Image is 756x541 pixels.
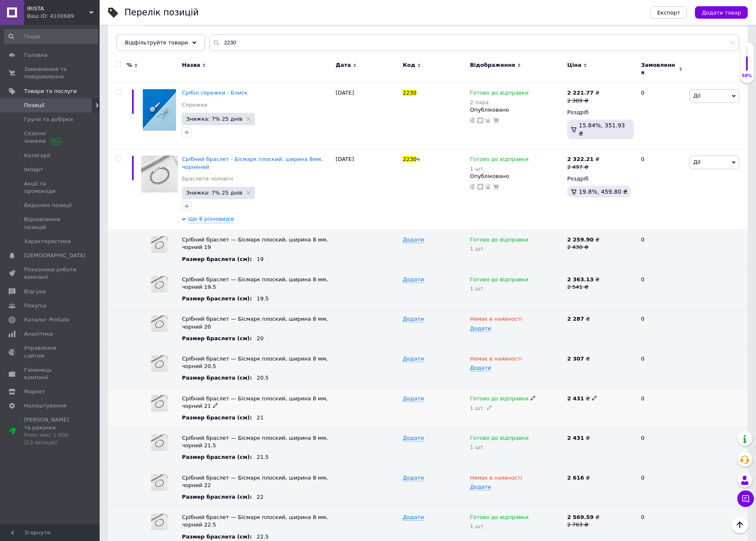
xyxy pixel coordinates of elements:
[257,335,331,342] div: 20
[567,315,634,323] div: ₴
[24,216,77,231] span: Відновлення позицій
[182,256,257,263] div: Размер браслета (см) :
[186,190,242,195] span: Знижка: 7% 25 днів
[141,156,178,192] img: Серебряный браслет - Бисмарк плоский, ширина 8мм, черный
[567,283,634,291] div: 2 541 ₴
[24,416,77,446] span: [PERSON_NAME] та рахунки
[24,366,77,381] span: Гаманець компанії
[182,101,207,109] a: Сережки
[182,356,328,369] span: Срібний браслет — Бісмарк плоский, ширина 8 мм, чорний 20.5
[470,285,563,292] div: 1 шт.
[24,116,73,123] span: Групи та добірки
[182,61,200,69] span: Назва
[567,355,634,363] div: ₴
[567,236,634,244] div: ₴
[151,315,168,332] img: Серебряный браслет - Бисмарк плоский, ширина 8мм, черный 20
[636,230,687,270] div: 0
[470,523,563,529] div: 1 шт.
[151,514,168,530] img: Серебряный браслет - Бисмарк плоский, ширина 8мм, черный 22.5
[403,475,424,481] span: Додати
[257,453,331,461] div: 21.5
[470,246,563,252] div: 1 шт.
[567,156,594,162] b: 2 322.21
[24,431,77,446] div: Prom мікс 1 000 (13 місяців)
[182,156,323,170] span: Срібний браслет - Бісмарк плоский, ширина 8мм, чорнений
[567,395,584,402] b: 2 431
[636,428,687,468] div: 0
[470,90,528,98] span: Готово до відправки
[651,6,687,19] button: Експорт
[567,434,634,442] div: ₴
[636,468,687,507] div: 0
[257,295,331,302] div: 19.5
[182,175,233,183] a: Браслети чоловічі
[403,61,415,69] span: Код
[151,434,168,451] img: Серебряный браслет - Бисмарк плоский, ширина 8мм, черный 21.5
[257,414,331,422] div: 21
[24,344,77,359] span: Управління сайтом
[567,109,634,116] div: Роздріб
[186,116,242,122] span: Знижка: 7% 25 днів
[4,29,98,44] input: Пошук
[182,514,328,528] span: Срібний браслет — Бісмарк плоский, ширина 8 мм, чорний 22.5
[182,276,328,290] span: Срібний браслет — Бісмарк плоский, ширина 8 мм, чорний 19.5
[257,374,331,382] div: 20.5
[24,238,71,245] span: Характеристики
[567,395,634,402] div: ₴
[567,435,584,441] b: 2 431
[24,130,77,145] span: Сезонні знижки
[334,149,401,230] div: [DATE]
[567,514,594,520] b: 2 569.59
[403,514,424,521] span: Додати
[740,73,754,79] div: 59%
[567,514,634,521] div: ₴
[24,316,69,324] span: Каталог ProSale
[470,484,491,490] span: Додати
[182,475,328,488] span: Срібний браслет — Бісмарк плоский, ширина 8 мм, чорний 22
[641,61,677,76] span: Замовлення
[182,493,257,501] div: Размер браслета (см) :
[636,388,687,428] div: 0
[567,163,599,171] div: 2 497 ₴
[24,88,77,95] span: Товари та послуги
[27,5,89,12] span: IRISTA
[567,156,599,163] div: ₴
[151,474,168,491] img: Серебряный браслет - Бисмарк плоский, ширина 8мм, черный 22
[125,39,188,46] span: Відфільтруйте товари
[470,276,528,285] span: Готово до відправки
[209,34,739,51] input: Пошук по назві позиції, артикулу і пошуковим запитам
[470,325,491,332] span: Додати
[151,276,168,292] img: Серебряный браслет - Бисмарк плоский, ширина 8мм, черный 19.5
[636,309,687,349] div: 0
[403,356,424,362] span: Додати
[470,173,563,180] div: Опубліковано
[257,256,331,263] div: 19
[24,66,77,80] span: Замовлення та повідомлення
[567,236,594,243] b: 2 259.90
[24,288,46,295] span: Відгуки
[470,365,491,371] span: Додати
[403,316,424,322] span: Додати
[470,106,563,114] div: Опубліковано
[567,474,634,482] div: ₴
[579,188,628,195] span: 19.8%, 459.80 ₴
[24,388,45,395] span: Маркет
[182,453,257,461] div: Размер браслета (см) :
[567,276,594,283] b: 2 363.13
[336,61,351,69] span: Дата
[470,156,528,165] span: Готово до відправки
[567,175,634,183] div: Роздріб
[182,316,328,329] span: Срібний браслет — Бісмарк плоский, ширина 8 мм, чорний 20
[470,316,522,324] span: Немає в наявності
[567,521,634,529] div: 2 763 ₴
[636,269,687,309] div: 0
[24,202,72,209] span: Видалені позиції
[470,356,522,364] span: Немає в наявності
[182,90,247,96] span: Срібні сережки - Блиск
[182,395,328,409] span: Срібний браслет — Бісмарк плоский, ширина 8 мм, чорний 21
[403,395,424,402] span: Додати
[731,516,749,534] button: Наверх
[567,90,594,96] b: 2 221.77
[567,97,599,105] div: 2 389 ₴
[257,533,331,541] div: 22.5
